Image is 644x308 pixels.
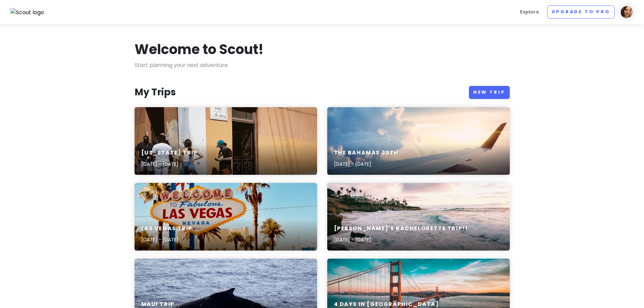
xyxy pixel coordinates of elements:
[334,149,399,157] h6: The Bahamas 30th
[327,107,510,175] a: aerial photography of airlinerThe Bahamas 30th[DATE] - [DATE]
[141,236,192,243] p: [DATE] - [DATE]
[10,8,44,17] img: Scout logo
[135,107,317,175] a: man in white t-shirt and blue denim jeans walking on sidewalk during daytime[US_STATE] Trip[DATE]...
[141,225,192,232] h6: Las Vegas Trip
[135,61,510,70] p: Start planning your next adventure
[334,225,468,232] h6: [PERSON_NAME]'s Bachelorette Trip!!
[469,86,510,99] a: New Trip
[141,301,178,308] h6: Maui Trip
[141,160,198,168] p: [DATE] - [DATE]
[327,183,510,251] a: sea waves crashing on shore during golden hour[PERSON_NAME]'s Bachelorette Trip!![DATE] - [DATE]
[135,86,176,98] h3: My Trips
[334,301,439,308] h6: 4 Days in [GEOGRAPHIC_DATA]
[135,183,317,251] a: welcome to fabulous las vegas nevada signageLas Vegas Trip[DATE] - [DATE]
[334,236,468,243] p: [DATE] - [DATE]
[334,160,399,168] p: [DATE] - [DATE]
[620,5,634,19] img: User profile
[517,5,542,19] a: Explore
[547,5,615,19] a: Upgrade to Pro
[141,149,198,157] h6: [US_STATE] Trip
[135,41,264,58] h1: Welcome to Scout!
